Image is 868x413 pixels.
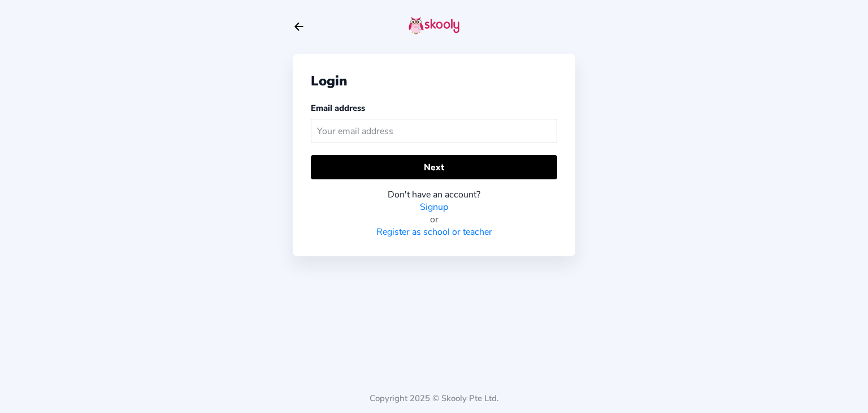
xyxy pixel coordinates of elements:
[311,72,557,90] div: Login
[311,102,365,114] label: Email address
[311,119,557,143] input: Your email address
[311,213,557,226] div: or
[311,155,557,179] button: Next
[311,188,557,201] div: Don't have an account?
[420,201,448,213] a: Signup
[293,20,305,33] button: arrow back outline
[376,226,492,238] a: Register as school or teacher
[409,16,459,35] img: skooly-logo.png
